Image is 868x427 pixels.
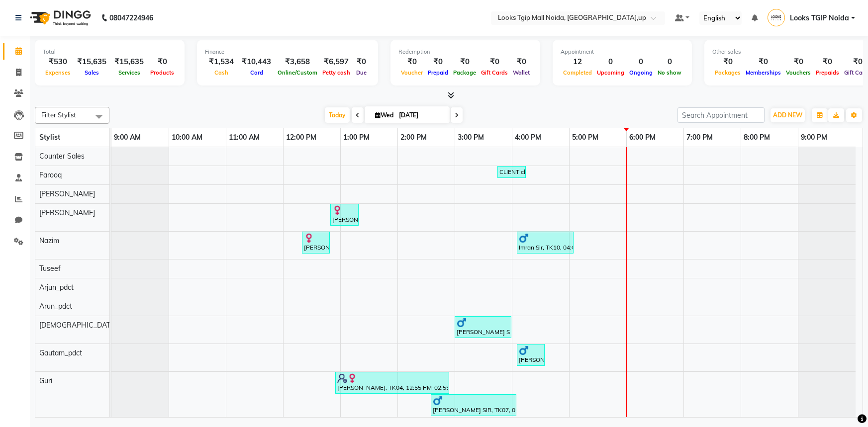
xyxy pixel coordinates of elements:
span: Tuseef [39,264,61,273]
span: Memberships [743,69,783,76]
span: Looks TGIP Noida [790,13,849,23]
span: Services [116,69,143,76]
button: ADD NEW [771,108,805,122]
span: [PERSON_NAME] [39,189,95,198]
span: Online/Custom [275,69,320,76]
span: Today [325,107,350,123]
div: ₹0 [353,56,370,68]
span: Arun_pdct [39,302,72,311]
div: Imran Sir, TK10, 04:05 PM-05:05 PM, Stylist Cut(M),[PERSON_NAME] Trimming [518,233,573,252]
span: Petty cash [320,69,353,76]
div: ₹0 [479,56,510,68]
span: Package [451,69,479,76]
span: Packages [712,69,743,76]
div: Appointment [561,48,684,56]
div: ₹0 [783,56,813,68]
div: ₹10,443 [238,56,275,68]
span: Due [354,69,369,76]
span: Wallet [510,69,532,76]
span: Voucher [398,69,425,76]
div: [PERSON_NAME], TK04, 12:55 PM-02:55 PM, Moroccan Oil Hydrating Spa(F)*,Cr.Stylist Cut(F) [336,373,448,392]
div: Redemption [398,48,532,56]
div: 0 [627,56,655,68]
div: ₹0 [743,56,783,68]
span: Filter Stylist [41,111,76,119]
span: ADD NEW [773,111,802,119]
span: Counter Sales [39,152,85,161]
span: Upcoming [594,69,627,76]
div: [PERSON_NAME], TK02, 12:20 PM-12:50 PM, Kids Cut(M) [303,233,329,252]
div: ₹1,534 [205,56,238,68]
div: CLIENT client, TK08, 03:45 PM-04:15 PM, [PERSON_NAME] Trimming [498,168,525,176]
div: ₹0 [510,56,532,68]
a: 4:00 PM [512,130,544,145]
div: [PERSON_NAME], TK02, 12:50 PM-01:20 PM, Eyebrows [331,205,358,224]
div: [PERSON_NAME] SIR, TK07, 04:05 PM-04:35 PM, Moroccan Head massage(F)* [518,345,544,364]
div: ₹530 [43,56,73,68]
a: 8:00 PM [741,130,772,145]
div: 0 [594,56,627,68]
a: 10:00 AM [169,130,205,145]
div: Finance [205,48,370,56]
a: 12:00 PM [284,130,319,145]
span: Prepaid [425,69,451,76]
span: No show [655,69,684,76]
span: Stylist [39,133,60,142]
div: ₹15,635 [73,56,110,68]
a: 6:00 PM [627,130,658,145]
img: Looks TGIP Noida [768,9,785,26]
a: 9:00 AM [111,130,143,145]
span: Gift Cards [479,69,510,76]
a: 9:00 PM [798,130,830,145]
span: Farooq [39,171,62,179]
span: Products [148,69,177,76]
a: 2:00 PM [398,130,429,145]
div: [PERSON_NAME] SIR, TK06, 03:00 PM-04:00 PM, Sr.Stylist Cut(F) [456,318,510,337]
div: ₹15,635 [110,56,148,68]
a: 5:00 PM [570,130,601,145]
div: ₹0 [712,56,743,68]
img: logo [25,4,94,32]
span: Vouchers [783,69,813,76]
input: Search Appointment [677,107,765,123]
a: 7:00 PM [684,130,715,145]
span: Gautam_pdct [39,348,82,357]
div: ₹0 [451,56,479,68]
span: Guri [39,376,52,385]
span: Cash [212,69,231,76]
a: 11:00 AM [226,130,262,145]
span: Arjun_pdct [39,283,74,292]
span: Sales [82,69,101,76]
div: Total [43,48,177,56]
div: ₹0 [425,56,451,68]
div: ₹6,597 [320,56,353,68]
div: ₹3,658 [275,56,320,68]
div: [PERSON_NAME] SIR, TK07, 02:35 PM-04:05 PM, Stylist Cut(M),[PERSON_NAME] Trimming,[PERSON_NAME] C... [432,396,515,415]
a: 3:00 PM [455,130,486,145]
span: Nazim [39,236,59,245]
span: Ongoing [627,69,655,76]
a: 1:00 PM [341,130,372,145]
span: Card [248,69,266,76]
div: ₹0 [813,56,842,68]
div: ₹0 [148,56,177,68]
span: Wed [373,111,396,119]
span: Prepaids [813,69,842,76]
span: [DEMOGRAPHIC_DATA] [39,321,117,330]
div: ₹0 [398,56,425,68]
input: 2025-09-03 [396,108,446,123]
div: 0 [655,56,684,68]
b: 08047224946 [109,4,153,32]
span: [PERSON_NAME] [39,208,95,217]
div: 12 [561,56,594,68]
span: Expenses [43,69,73,76]
span: Completed [561,69,594,76]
